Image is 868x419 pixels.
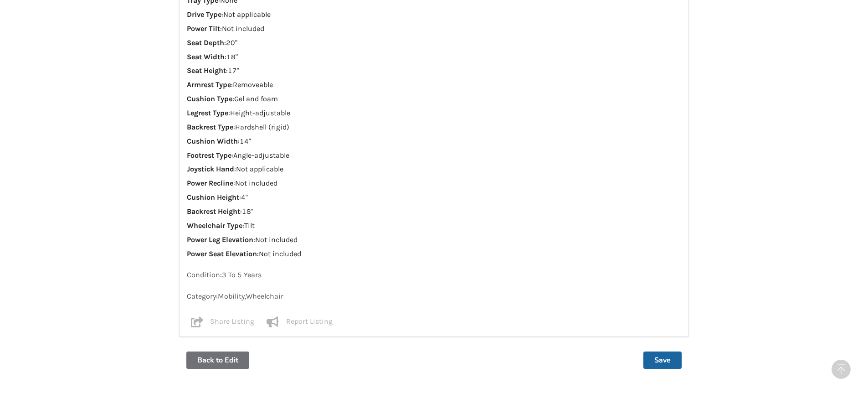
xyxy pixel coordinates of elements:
strong: Drive Type [187,10,221,19]
strong: Armrest Type [187,80,231,89]
strong: Cushion Type [187,94,232,103]
strong: Footrest Type [187,151,231,160]
p: : 20" [187,38,681,48]
p: : Not applicable [187,164,681,175]
strong: Seat Height [187,66,226,75]
strong: Power Leg Elevation [187,235,253,244]
strong: Power Seat Elevation [187,249,257,258]
strong: Backrest Height [187,207,240,216]
strong: Wheelchair Type [187,221,242,230]
p: : Not included [187,249,681,259]
strong: Power Recline [187,179,233,187]
p: : Not included [187,178,681,189]
p: : 18" [187,207,681,217]
p: : 17" [187,66,681,76]
button: Save [643,352,682,369]
p: Category: Mobility , Wheelchair [187,291,681,302]
strong: Seat Depth [187,38,224,47]
p: : Not applicable [187,10,681,20]
strong: Cushion Width [187,137,238,145]
p: : 18" [187,52,681,62]
p: : 14" [187,136,681,147]
p: : Hardshell (rigid) [187,122,681,133]
strong: Power Tilt [187,24,220,33]
strong: Cushion Height [187,193,239,202]
strong: Legrest Type [187,109,228,117]
p: : Tilt [187,221,681,231]
strong: Joystick Hand [187,165,234,173]
p: : Not included [187,24,681,34]
button: Back to Edit [186,352,249,369]
p: : 4" [187,192,681,203]
p: : Gel and foam [187,94,681,104]
p: : Removeable [187,80,681,90]
p: : Height-adjustable [187,108,681,119]
p: Report Listing [286,316,333,327]
strong: Seat Width [187,52,225,61]
p: Condition: 3 To 5 Years [187,270,681,280]
p: : Angle-adjustable [187,150,681,161]
p: : Not included [187,235,681,245]
strong: Backrest Type [187,123,233,131]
